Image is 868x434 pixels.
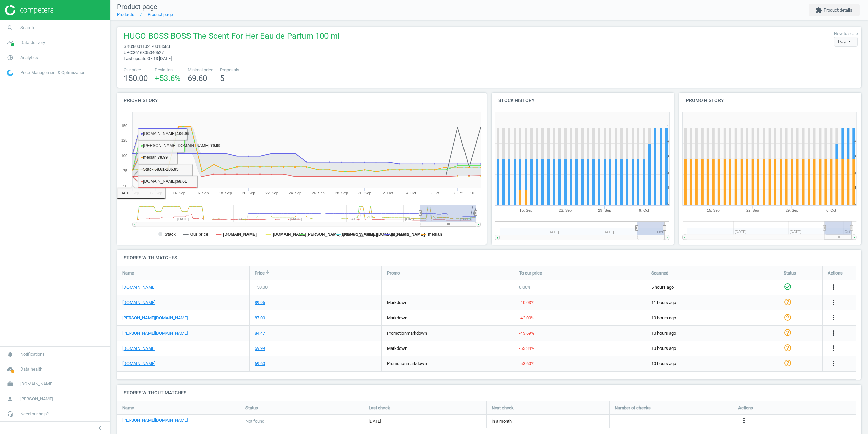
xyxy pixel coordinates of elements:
[188,67,213,73] span: Minimal price
[407,361,427,366] span: markdown
[746,208,759,212] tspan: 22. Sep
[738,405,753,411] span: Actions
[740,417,748,426] button: more_vert
[519,208,532,212] tspan: 15. Sep
[20,411,49,417] span: Need our help?
[615,405,651,411] span: Number of checks
[122,417,188,423] a: [PERSON_NAME][DOMAIN_NAME]
[429,191,439,195] tspan: 6. Oct
[651,330,773,336] span: 10 hours ago
[5,5,53,15] img: ajHJNr6hYgQAAAAASUVORK5CYII=
[519,270,542,276] span: To our price
[4,21,17,34] i: search
[406,191,416,195] tspan: 4. Oct
[391,232,425,237] tspan: [DOMAIN_NAME]
[7,70,13,76] img: wGWNvw8QSZomAAAAABJRU5ErkJggg==
[335,191,348,195] tspan: 28. Sep
[667,201,669,205] text: 0
[20,351,45,357] span: Notifications
[265,269,270,275] i: arrow_downward
[829,283,837,292] button: more_vert
[220,67,239,73] span: Proposals
[834,31,858,37] label: How to scale
[854,155,856,159] text: 3
[829,314,837,322] i: more_vert
[245,418,264,424] span: Not found
[453,191,462,195] tspan: 8. Oct
[407,331,427,336] span: markdown
[358,191,371,195] tspan: 30. Sep
[4,348,17,361] i: notifications
[122,284,155,290] a: [DOMAIN_NAME]
[289,191,301,195] tspan: 24. Sep
[519,285,531,290] span: 0.00 %
[117,12,134,17] a: Products
[312,191,325,195] tspan: 26. Sep
[834,37,858,47] div: Days
[255,361,265,367] div: 69.60
[786,208,798,212] tspan: 29. Sep
[519,361,534,366] span: -53.60 %
[519,300,534,305] span: -40.03 %
[809,4,860,16] button: extensionProduct details
[255,330,265,336] div: 84.47
[123,184,127,188] text: 50
[387,361,407,366] span: promotion
[828,270,843,276] span: Actions
[124,56,172,61] span: Last update 07:13 [DATE]
[826,208,836,212] tspan: 6. Oct
[20,40,45,46] span: Data delivery
[122,270,134,276] span: Name
[188,74,207,83] span: 69.60
[845,230,855,234] tspan: Oct …
[387,300,407,305] span: markdown
[784,298,792,306] i: help_outline
[255,345,265,352] div: 69.99
[20,25,34,31] span: Search
[343,232,410,237] tspan: [PERSON_NAME][DOMAIN_NAME]
[829,329,837,337] i: more_vert
[123,169,127,173] text: 75
[829,359,837,367] i: more_vert
[816,7,822,13] i: extension
[122,300,155,306] a: [DOMAIN_NAME]
[117,250,861,266] h4: Stores with matches
[122,405,134,411] span: Name
[223,232,257,237] tspan: [DOMAIN_NAME]
[519,331,534,336] span: -43.69 %
[854,139,856,143] text: 4
[657,230,668,234] tspan: Oct …
[255,284,268,290] div: 150.00
[383,191,393,195] tspan: 2. Oct
[854,201,856,205] text: 0
[829,298,837,307] button: more_vert
[20,396,53,402] span: [PERSON_NAME]
[470,191,480,195] tspan: 10. …
[121,124,127,128] text: 150
[124,44,133,49] span: sku :
[124,67,148,73] span: Our price
[854,186,856,190] text: 1
[122,330,188,336] a: [PERSON_NAME][DOMAIN_NAME]
[91,423,108,432] button: chevron_left
[121,154,127,158] text: 100
[147,12,173,17] a: Product page
[428,232,442,237] tspan: median
[242,191,255,195] tspan: 20. Sep
[387,315,407,320] span: markdown
[651,345,773,352] span: 10 hours ago
[829,329,837,338] button: more_vert
[307,232,374,237] tspan: [PERSON_NAME][DOMAIN_NAME]
[651,361,773,367] span: 10 hours ago
[784,343,792,352] i: help_outline
[4,393,17,405] i: person
[854,124,856,128] text: 5
[829,344,837,352] i: more_vert
[20,70,85,76] span: Price Management & Optimization
[122,345,155,352] a: [DOMAIN_NAME]
[651,284,773,290] span: 5 hours ago
[255,270,265,276] span: Price
[740,417,748,425] i: more_vert
[122,361,155,367] a: [DOMAIN_NAME]
[117,3,157,11] span: Product page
